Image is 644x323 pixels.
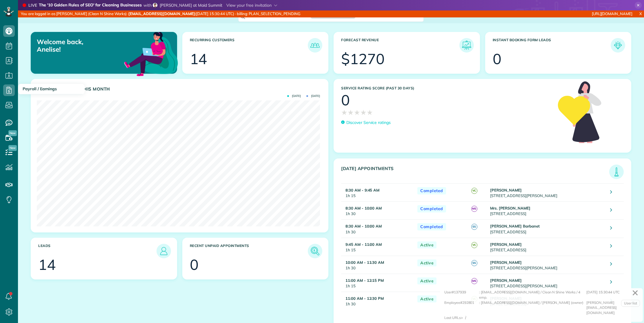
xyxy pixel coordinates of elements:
span: New [8,145,17,151]
span: ★ [360,107,367,118]
img: dashboard_welcome-42a62b7d889689a78055ac9021e634bf52bae3f8056760290aed330b23ab8690.png [123,25,179,82]
img: icon_leads-1bed01f49abd5b7fead27621c3d59655bb73ed531f8eeb49469d10e621d6b896.png [158,245,170,257]
h3: Leads [38,244,157,258]
a: X [637,10,644,17]
strong: [EMAIL_ADDRESS][DOMAIN_NAME] [128,11,195,16]
h3: [DATE] Appointments [341,166,609,179]
strong: 8:30 AM - 9:45 AM [345,188,379,192]
p: Welcome back, Anelise! [37,38,131,53]
h3: Recurring Customers [190,38,308,53]
td: [STREET_ADDRESS][PERSON_NAME] [489,274,606,292]
div: [PERSON_NAME][EMAIL_ADDRESS][DOMAIN_NAME] [586,300,638,315]
img: icon_recurring_customers-cf858462ba22bcd05b5a5880d41d6543d210077de5bb9ebc9590e49fd87d84ed.png [309,39,321,51]
strong: 9:45 AM - 11:00 AM [345,242,382,247]
span: Payroll / Earnings [23,86,57,91]
div: 0 [190,257,199,272]
div: 0 [493,52,501,66]
span: Completed [417,187,446,194]
strong: 8:30 AM - 10:00 AM [345,206,382,210]
h3: Instant Booking Form Leads [493,38,611,53]
h3: Forecast Revenue [341,38,459,53]
div: Employee#292801 [444,300,479,315]
span: VC [471,242,477,248]
td: 1h 15 [341,238,414,256]
strong: [PERSON_NAME] [490,260,522,265]
span: with [143,3,152,8]
div: : [EMAIL_ADDRESS][DOMAIN_NAME] / Clean N Shine Works / 4 emp. [479,290,586,300]
span: [PERSON_NAME] at Maid Summit [160,3,222,8]
img: icon_form_leads-04211a6a04a5b2264e4ee56bc0799ec3eb69b7e499cbb523a139df1d13a81ae0.png [612,39,624,51]
td: 1h 30 [341,256,414,274]
td: 1h 30 [341,202,414,220]
span: ★ [341,107,348,118]
strong: [PERSON_NAME] [490,188,522,192]
img: icon_unpaid_appointments-47b8ce3997adf2238b356f14209ab4cced10bd1f174958f3ca8f1d0dd7fffeee.png [309,245,321,257]
span: ★ [354,107,360,118]
td: 1h 30 [341,292,414,310]
td: [STREET_ADDRESS] [489,238,606,256]
div: $1270 [341,52,385,66]
span: / [465,315,466,320]
span: Active [417,277,436,285]
span: ★ [348,107,354,118]
span: [DATE] [306,95,320,98]
div: You are logged in as [PERSON_NAME] (Clean N Shine Works) · ([DATE] 15:30:44 UTC) · billing: PLAN_... [18,10,428,17]
span: MS [471,278,477,284]
div: 14 [38,257,56,272]
strong: [PERSON_NAME] Barbanet [490,224,540,228]
a: [URL][DOMAIN_NAME] [592,11,632,16]
div: Last URLs [444,315,461,320]
img: sean-parry-eda1249ed97b8bf0043d69e1055b90eb68f81f2bff8f706e14a7d378ab8bfd8a.jpg [153,3,157,8]
span: ★ [367,107,373,118]
strong: 11:00 AM - 12:15 PM [345,278,384,283]
td: [STREET_ADDRESS] [489,202,606,220]
span: Active [417,259,436,267]
div: User#137939 [444,290,479,300]
a: Discover Service ratings [341,120,391,126]
h3: Recent unpaid appointments [190,244,308,258]
span: MS [471,206,477,212]
strong: 11:00 AM - 12:30 PM [345,296,384,301]
div: : [EMAIL_ADDRESS][DOMAIN_NAME] / [PERSON_NAME] (owner) [479,300,586,315]
strong: 10:00 AM - 11:30 AM [345,260,384,265]
div: [DATE] 15:30:44 UTC [586,290,638,300]
td: [STREET_ADDRESS][PERSON_NAME] [489,184,606,202]
span: Completed [417,223,446,230]
strong: Mrs. [PERSON_NAME] [490,206,530,210]
span: New [8,130,17,136]
a: ✕ [629,286,641,300]
div: 0 [341,93,350,107]
span: SS [471,224,477,230]
p: Discover Service ratings [346,120,391,126]
img: icon_todays_appointments-901f7ab196bb0bea1936b74009e4eb5ffbc2d2711fa7634e0d609ed5ef32b18b.png [611,166,622,178]
a: User list [621,300,640,307]
h3: Service Rating score (past 30 days) [341,86,552,90]
span: Active [417,241,436,249]
td: 1h 15 [341,274,414,292]
td: 1h 30 [341,220,414,238]
div: 14 [190,52,207,66]
span: Completed [417,205,446,212]
td: 1h 15 [341,184,414,202]
div: > [461,315,468,320]
strong: 8:30 AM - 10:00 AM [345,224,382,228]
span: SS [471,260,477,266]
span: [DATE] [287,95,301,98]
img: icon_forecast_revenue-8c13a41c7ed35a8dcfafea3cbb826a0462acb37728057bba2d056411b612bbbe.png [461,39,472,51]
strong: [PERSON_NAME] [490,278,522,283]
span: VC [471,188,477,194]
td: [STREET_ADDRESS] [489,220,606,238]
strong: [PERSON_NAME] [490,242,522,247]
td: [STREET_ADDRESS][PERSON_NAME] [489,256,606,274]
h3: Actual Revenue this month [38,86,322,92]
span: Active [417,295,436,303]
